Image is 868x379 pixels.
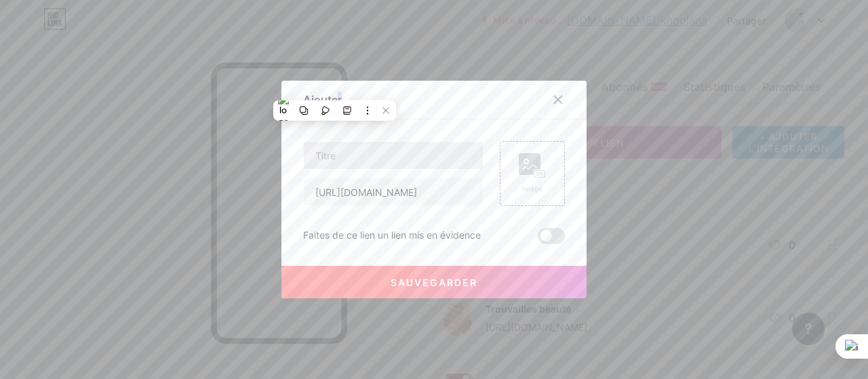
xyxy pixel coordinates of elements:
font: Ajouter [303,93,342,106]
font: Sauvegarder [391,277,477,288]
input: URL [304,178,483,205]
font: Image [522,184,542,193]
input: Titre [304,142,483,169]
font: Faites de ce lien un lien mis en évidence [303,229,481,241]
button: Sauvegarder [281,266,587,298]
